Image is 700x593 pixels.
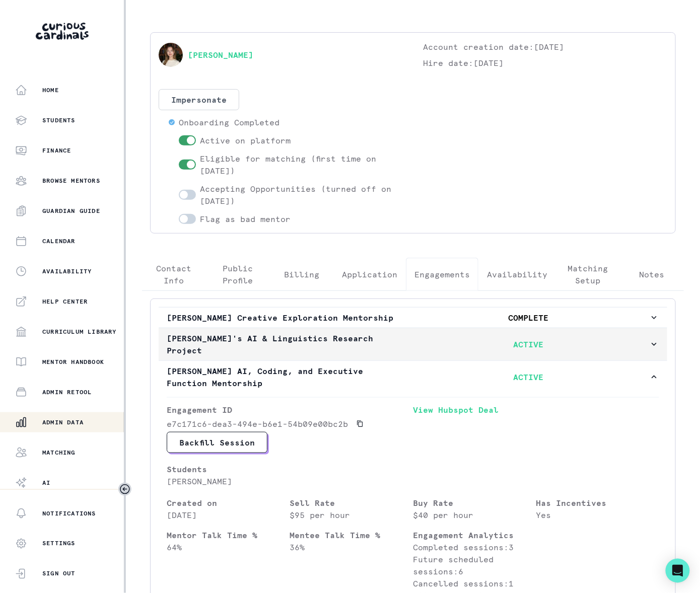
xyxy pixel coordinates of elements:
p: Engagement Analytics [413,530,536,542]
p: Calendar [42,237,76,245]
p: Availability [42,267,92,275]
p: Mentor Talk Time % [167,530,290,542]
button: Impersonate [159,89,239,110]
p: Engagement ID [167,404,413,416]
button: Copied to clipboard [352,416,368,432]
a: [PERSON_NAME] [188,49,253,61]
p: [PERSON_NAME] [167,475,413,487]
p: $40 per hour [413,509,536,522]
a: View Hubspot Deal [413,404,659,432]
p: Created on [167,497,290,509]
button: Toggle sidebar [118,483,131,496]
p: Application [342,268,397,280]
p: Notifications [42,509,96,517]
p: Finance [42,146,71,155]
p: Guardian Guide [42,207,100,215]
p: Help Center [42,298,88,306]
p: ACTIVE [408,371,649,383]
p: Mentee Talk Time % [290,530,413,542]
p: Admin Retool [42,388,92,396]
button: [PERSON_NAME] AI, Coding, and Executive Function MentorshipACTIVE [159,361,667,393]
p: Has Incentives [536,497,660,509]
p: Matching Setup [565,262,611,286]
p: Students [167,463,413,475]
img: Curious Cardinals Logo [36,23,89,40]
p: [PERSON_NAME] AI, Coding, and Executive Function Mentorship [167,365,408,389]
p: COMPLETE [408,312,649,324]
p: Home [42,86,59,94]
p: Notes [640,268,665,280]
p: e7c171c6-dea3-494e-b6e1-54b09e00bc2b [167,418,348,430]
p: Completed sessions: 3 [413,542,536,554]
p: Mentor Handbook [42,358,104,366]
p: Public Profile [215,262,261,286]
p: Browse Mentors [42,177,100,185]
p: $95 per hour [290,509,413,522]
p: ACTIVE [408,338,649,350]
p: Future scheduled sessions: 6 [413,554,536,578]
p: Buy Rate [413,497,536,509]
p: Account creation date: [DATE] [423,41,667,53]
div: Open Intercom Messenger [666,559,690,583]
p: Active on platform [200,134,291,146]
p: Availability [487,268,547,280]
p: 36 % [290,542,413,554]
p: Contact Info [151,262,197,286]
p: Accepting Opportunities (turned off on [DATE]) [200,183,403,207]
p: Flag as bad mentor [200,213,291,225]
p: [PERSON_NAME]'s AI & Linguistics Research Project [167,332,408,356]
p: Yes [536,509,660,522]
p: Onboarding Completed [179,116,279,128]
p: Settings [42,540,76,548]
p: Curriculum Library [42,328,117,336]
button: [PERSON_NAME]'s AI & Linguistics Research ProjectACTIVE [159,328,667,360]
p: AI [42,479,50,487]
p: Eligible for matching (first time on [DATE]) [200,153,403,177]
p: [PERSON_NAME] Creative Exploration Mentorship [167,312,408,324]
p: Sell Rate [290,497,413,509]
p: [DATE] [167,509,290,522]
p: Cancelled sessions: 1 [413,578,536,590]
button: Backfill Session [167,432,267,453]
p: Admin Data [42,418,84,426]
p: 64 % [167,542,290,554]
p: Billing [284,268,319,280]
p: Engagements [414,268,470,280]
p: Sign Out [42,570,76,578]
p: Hire date: [DATE] [423,57,667,69]
button: [PERSON_NAME] Creative Exploration MentorshipCOMPLETE [159,308,667,328]
p: Matching [42,449,76,457]
p: Students [42,116,76,124]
